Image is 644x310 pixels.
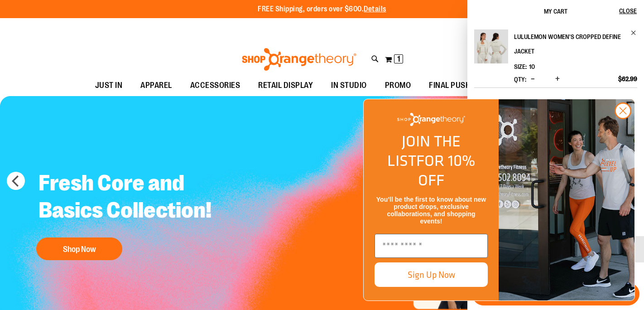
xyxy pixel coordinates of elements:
button: Sign Up Now [375,262,488,287]
img: Shop Orangtheory [499,99,634,300]
h2: Fresh Core and Basics Collection! [32,163,257,233]
img: lululemon Women's Cropped Define Jacket [474,29,508,63]
button: Shop Now [36,237,122,260]
label: Qty [514,76,526,83]
p: FREE Shipping, orders over $600. [258,4,386,15]
span: FINAL PUSH SALE [429,75,490,96]
span: 1 [397,54,400,63]
a: lululemon Women's Cropped Define Jacket [474,29,508,69]
a: Remove item [630,29,637,36]
span: $62.99 [618,75,637,83]
dt: Size [514,63,527,70]
a: ACCESSORIES [181,75,250,96]
span: You’ll be the first to know about new product drops, exclusive collaborations, and shopping events! [376,196,486,225]
button: Close dialog [615,102,631,119]
span: APPAREL [140,75,172,96]
a: FINAL PUSH SALE [420,75,499,96]
span: PROMO [385,75,411,96]
a: PROMO [376,75,420,96]
span: RETAIL DISPLAY [258,75,313,96]
span: JOIN THE LIST [387,130,461,172]
a: lululemon Women's Cropped Define Jacket [514,29,637,58]
img: Shop Orangetheory [240,48,358,71]
span: JUST IN [95,75,123,96]
div: FLYOUT Form [354,90,644,310]
a: JUST IN [86,75,132,96]
span: My Cart [544,8,567,15]
a: Fresh Core and Basics Collection! Shop Now [32,163,257,265]
span: Close [619,7,637,15]
input: Enter email [375,234,488,258]
span: ACCESSORIES [190,75,240,96]
button: Increase product quantity [553,75,562,84]
a: APPAREL [131,75,181,96]
li: Product [474,29,637,88]
img: Shop Orangetheory [397,113,465,126]
a: IN STUDIO [322,75,376,96]
span: FOR 10% OFF [416,149,475,191]
button: prev [7,172,25,190]
span: 10 [529,63,535,70]
h2: lululemon Women's Cropped Define Jacket [514,29,625,58]
a: Details [364,5,386,13]
button: Decrease product quantity [529,75,537,84]
a: RETAIL DISPLAY [249,75,322,96]
span: IN STUDIO [331,75,367,96]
